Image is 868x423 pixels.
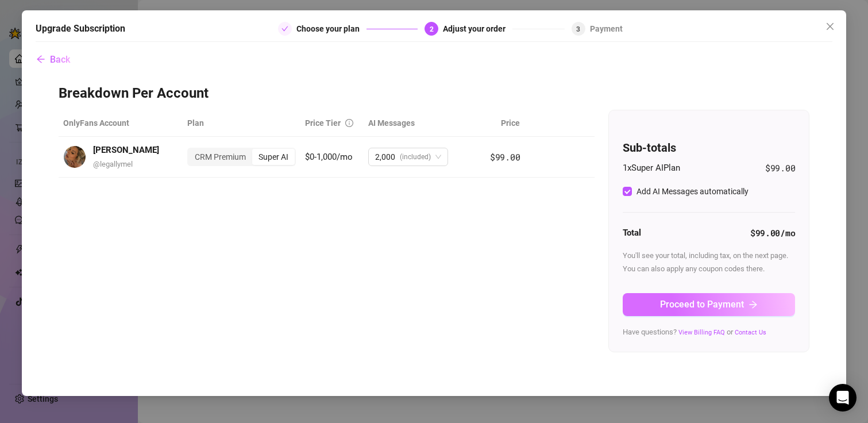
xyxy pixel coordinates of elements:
[678,329,725,336] a: View Billing FAQ
[183,110,300,137] th: Plan
[636,185,749,198] div: Add AI Messages automatically
[59,84,809,103] h3: Breakdown Per Account
[735,329,766,336] a: Contact Us
[400,148,431,166] span: (included)
[576,25,580,33] span: 3
[623,293,795,316] button: Proceed to Paymentarrow-right
[430,25,434,33] span: 2
[64,146,86,168] img: avatar.jpg
[821,22,839,31] span: Close
[296,22,367,36] div: Choose your plan
[187,148,296,166] div: segmented control
[36,48,71,71] button: Back
[375,148,395,166] span: 2,000
[93,160,133,168] span: @ legallymel
[829,384,857,412] div: Open Intercom Messenger
[252,149,295,165] div: Super AI
[305,152,353,162] span: $0-1,000/mo
[623,161,680,175] span: 1 x Super AI Plan
[281,25,288,32] span: check
[623,328,766,336] span: Have questions? or
[590,22,623,36] div: Payment
[623,140,795,156] h4: Sub-totals
[93,145,159,155] strong: [PERSON_NAME]
[825,22,835,31] span: close
[36,55,45,64] span: arrow-left
[364,110,473,137] th: AI Messages
[623,251,788,272] span: You'll see your total, including tax, on the next page. You can also apply any coupon codes there.
[188,149,252,165] div: CRM Premium
[749,300,758,309] span: arrow-right
[765,161,795,175] span: $99.00
[490,151,520,163] span: $99.00
[59,110,183,137] th: OnlyFans Account
[443,22,512,36] div: Adjust your order
[305,118,341,128] span: Price Tier
[660,299,744,310] span: Proceed to Payment
[473,110,525,137] th: Price
[750,227,795,239] strong: $99.00 /mo
[623,228,641,238] strong: Total
[50,54,70,65] span: Back
[36,22,125,36] h5: Upgrade Subscription
[345,119,353,127] span: info-circle
[821,17,839,36] button: Close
